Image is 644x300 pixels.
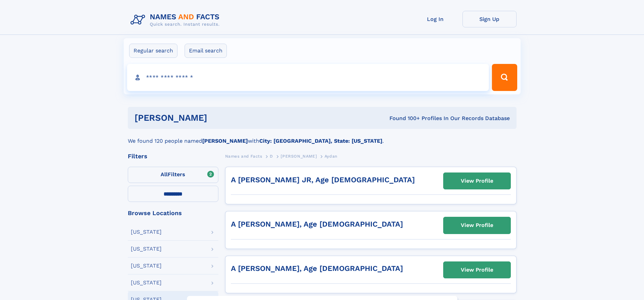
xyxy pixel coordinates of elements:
[128,129,517,145] div: We found 120 people named with .
[231,220,403,228] a: A [PERSON_NAME], Age [DEMOGRAPHIC_DATA]
[128,167,218,183] label: Filters
[492,64,517,91] button: Search Button
[270,154,273,159] span: D
[131,280,162,285] div: [US_STATE]
[225,152,262,160] a: Names and Facts
[161,171,168,178] span: All
[128,153,218,159] div: Filters
[131,229,162,235] div: [US_STATE]
[408,11,462,27] a: Log In
[135,114,299,122] h1: [PERSON_NAME]
[444,217,510,233] a: View Profile
[129,44,177,58] label: Regular search
[131,263,162,269] div: [US_STATE]
[461,173,493,189] div: View Profile
[462,11,517,27] a: Sign Up
[281,154,317,159] span: [PERSON_NAME]
[128,210,218,216] div: Browse Locations
[131,246,162,252] div: [US_STATE]
[461,262,493,278] div: View Profile
[270,152,273,160] a: D
[202,138,248,144] b: [PERSON_NAME]
[231,264,403,273] a: A [PERSON_NAME], Age [DEMOGRAPHIC_DATA]
[281,152,317,160] a: [PERSON_NAME]
[128,11,225,29] img: Logo Names and Facts
[185,44,227,58] label: Email search
[259,138,382,144] b: City: [GEOGRAPHIC_DATA], State: [US_STATE]
[298,115,510,122] div: Found 100+ Profiles In Our Records Database
[444,262,510,278] a: View Profile
[444,173,510,189] a: View Profile
[325,154,337,159] span: Aydan
[231,176,415,184] a: A [PERSON_NAME] JR, Age [DEMOGRAPHIC_DATA]
[127,64,489,91] input: search input
[461,217,493,233] div: View Profile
